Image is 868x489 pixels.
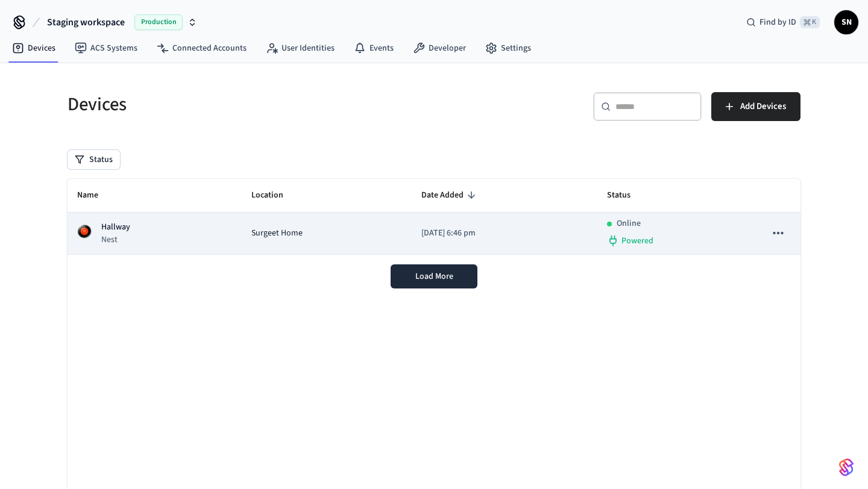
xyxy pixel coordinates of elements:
[737,11,829,33] div: Find by ID⌘ K
[2,37,65,59] a: Devices
[476,37,541,59] a: Settings
[68,179,800,255] table: sticky table
[134,14,183,30] span: Production
[65,37,147,59] a: ACS Systems
[621,235,653,247] span: Powered
[800,16,820,28] span: ⌘ K
[256,37,344,59] a: User Identities
[68,92,427,117] h5: Devices
[835,11,857,33] span: SN
[391,264,477,288] button: Load More
[415,270,453,282] span: Load More
[421,227,588,240] p: [DATE] 6:46 pm
[77,224,92,238] img: nest_learning_thermostat
[101,221,130,234] p: Hallway
[147,37,256,59] a: Connected Accounts
[68,150,120,169] button: Status
[607,186,646,205] span: Status
[839,458,854,477] img: SeamLogoGradient.69752ec5.svg
[403,37,476,59] a: Developer
[617,217,641,230] p: Online
[834,10,858,34] button: SN
[77,186,114,205] span: Name
[759,16,796,28] span: Find by ID
[47,15,125,30] span: Staging workspace
[251,227,303,240] span: Surgeet Home
[101,234,130,246] p: Nest
[740,99,786,114] span: Add Devices
[421,186,479,205] span: Date Added
[711,92,800,121] button: Add Devices
[251,186,299,205] span: Location
[344,37,403,59] a: Events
